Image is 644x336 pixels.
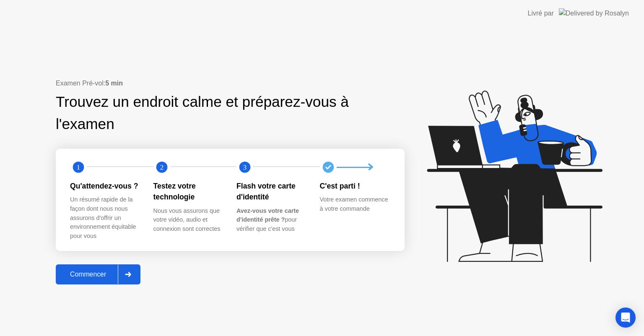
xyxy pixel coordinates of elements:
[77,163,80,171] text: 1
[70,181,140,191] div: Qu'attendez-vous ?
[58,271,118,278] div: Commencer
[320,195,390,213] div: Votre examen commence à votre commande
[615,308,636,328] div: Open Intercom Messenger
[153,181,223,203] div: Testez votre technologie
[236,207,299,223] b: Avez-vous votre carte d'identité prête ?
[243,163,247,171] text: 3
[105,80,123,87] b: 5 min
[320,181,390,191] div: C'est parti !
[160,163,163,171] text: 2
[236,181,306,203] div: Flash votre carte d'identité
[70,195,140,240] div: Un résumé rapide de la façon dont nous nous assurons d'offrir un environnement équitable pour vous
[56,78,405,88] div: Examen Pré-vol:
[559,8,629,18] img: Delivered by Rosalyn
[236,207,306,234] div: pour vérifier que c'est vous
[153,207,223,234] div: Nous vous assurons que votre vidéo, audio et connexion sont correctes
[56,91,351,135] div: Trouvez un endroit calme et préparez-vous à l'examen
[528,8,554,18] div: Livré par
[56,264,140,284] button: Commencer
